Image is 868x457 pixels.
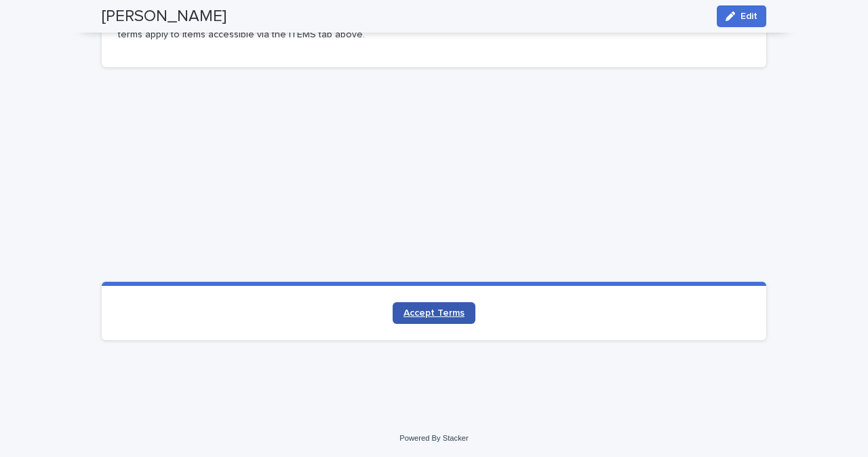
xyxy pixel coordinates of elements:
[399,434,468,442] a: Powered By Stacker
[102,7,226,26] h2: [PERSON_NAME]
[741,12,757,21] span: Edit
[403,308,465,318] span: Accept Terms
[717,5,766,27] button: Edit
[393,302,475,324] a: Accept Terms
